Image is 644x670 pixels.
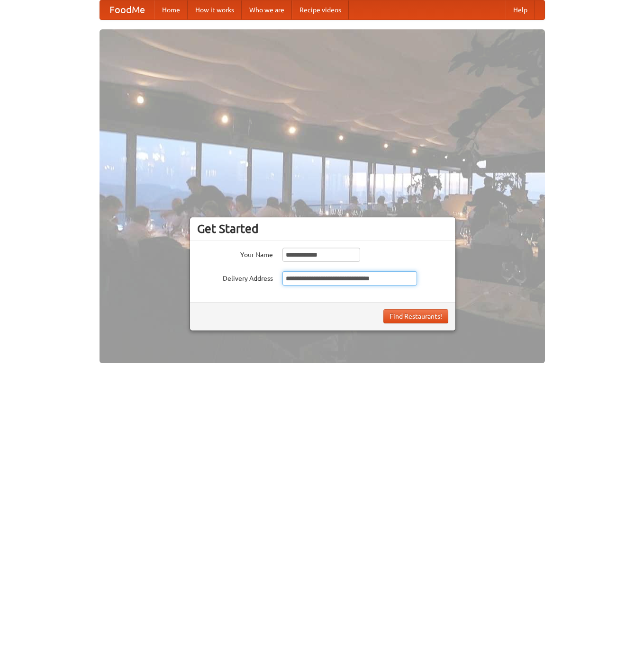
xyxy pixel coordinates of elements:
a: Recipe videos [292,0,349,19]
a: Help [506,0,535,19]
a: How it works [188,0,242,19]
label: Your Name [197,248,273,259]
a: FoodMe [100,0,154,19]
a: Who we are [242,0,292,19]
label: Delivery Address [197,271,273,283]
a: Home [154,0,188,19]
h3: Get Started [197,222,448,236]
button: Find Restaurants! [383,309,448,323]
